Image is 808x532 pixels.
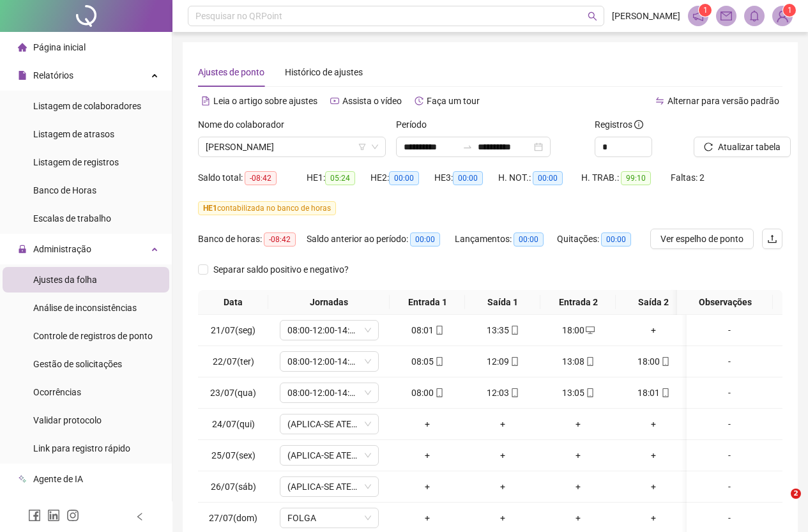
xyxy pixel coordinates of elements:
div: - [692,480,767,494]
div: HE 3: [434,171,498,185]
button: Atualizar tabela [694,137,791,157]
span: 00:00 [514,232,544,247]
span: Leia o artigo sobre ajustes [213,96,317,106]
span: 24/07(qui) [212,419,255,429]
span: mobile [584,388,595,397]
span: Alternar para versão padrão [667,96,779,106]
div: 12:03 [470,386,535,400]
span: Separar saldo positivo e negativo? [208,262,354,277]
div: Saldo anterior ao período: [307,232,455,247]
sup: 1 [699,4,712,17]
span: 1 [788,6,792,15]
span: Análise de inconsistências [33,303,137,313]
span: Ajustes da folha [33,275,97,285]
div: H. TRAB.: [581,171,671,185]
span: (APLICA-SE ATESTADO) [287,477,371,496]
span: 08:00-12:00-14:00-18:00 [287,352,371,371]
span: 25/07(sex) [211,450,255,460]
span: reload [704,142,713,151]
th: Entrada 2 [540,290,616,315]
span: Controle de registros de ponto [33,331,153,341]
sup: Atualize o seu contato no menu Meus Dados [783,4,796,17]
span: youtube [330,96,339,105]
div: 08:00 [395,386,460,400]
div: HE 2: [370,171,434,185]
span: Relatórios [33,70,73,80]
div: 12:09 [470,354,535,369]
span: 00:00 [389,171,419,185]
span: Banco de Horas [33,185,96,195]
span: Faltas: 2 [671,172,705,183]
span: -08:42 [245,171,277,185]
span: down [364,358,372,365]
span: mobile [434,357,444,366]
div: 08:05 [395,354,460,369]
span: 1 [703,6,708,15]
div: Ajustes de ponto [198,65,264,79]
span: Página inicial [33,42,86,52]
span: (APLICA-SE ATESTADO) [287,446,371,465]
span: DJONATAN GOMES DA COSTA [206,137,378,156]
span: -08:42 [264,232,296,247]
div: - [692,354,767,369]
div: 13:35 [470,323,535,337]
span: lock [18,245,27,254]
div: Banco de horas: [198,232,307,247]
span: bell [749,10,760,22]
span: 27/07(dom) [209,513,257,523]
span: desktop [584,326,595,335]
iframe: Intercom live chat [765,489,795,519]
span: mail [720,10,732,22]
div: + [470,448,535,462]
span: Ocorrências [33,387,81,397]
div: + [470,511,535,525]
div: - [692,448,767,462]
span: swap-right [462,142,473,152]
div: HE 1: [307,171,370,185]
span: 99:10 [621,171,651,185]
span: info-circle [634,120,643,129]
span: down [364,514,372,522]
span: Observações [682,295,768,309]
span: mobile [509,326,519,335]
span: 22/07(ter) [213,356,254,367]
span: 00:00 [601,232,631,247]
div: + [395,448,460,462]
div: + [621,511,686,525]
th: Saída 1 [465,290,540,315]
span: file-text [201,96,210,105]
div: + [545,480,611,494]
div: Saldo total: [198,171,307,185]
div: 13:05 [545,386,611,400]
div: - [692,417,767,431]
span: FOLGA [287,508,371,528]
span: 26/07(sáb) [211,482,256,492]
span: mobile [509,388,519,397]
span: (APLICA-SE ATESTADO) [287,414,371,434]
span: Assista o vídeo [342,96,402,106]
span: [PERSON_NAME] [612,9,680,23]
span: instagram [66,509,79,522]
div: + [621,323,686,337]
div: Histórico de ajustes [285,65,363,79]
th: Jornadas [268,290,390,315]
div: + [621,448,686,462]
span: Registros [595,118,643,132]
span: facebook [28,509,41,522]
span: mobile [434,388,444,397]
div: Lançamentos: [455,232,557,247]
span: mobile [434,326,444,335]
div: Quitações: [557,232,646,247]
div: 18:00 [621,354,686,369]
span: to [462,142,473,152]
div: 18:01 [621,386,686,400]
div: + [470,480,535,494]
th: Entrada 1 [390,290,465,315]
span: 00:00 [533,171,563,185]
span: left [135,512,144,521]
div: + [621,417,686,431]
th: Data [198,290,268,315]
div: + [545,417,611,431]
span: Escalas de trabalho [33,213,111,224]
div: 08:01 [395,323,460,337]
